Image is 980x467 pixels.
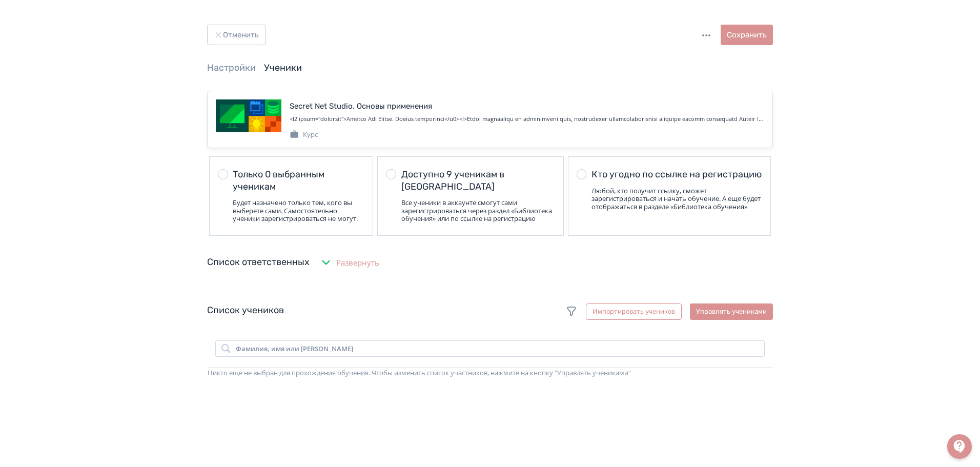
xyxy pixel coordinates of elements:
[264,62,302,73] a: Ученики
[208,368,772,378] div: Никто еще не выбран для прохождения обучения. Чтобы изменить список участников, нажмите на кнопку...
[207,303,773,320] div: Список учеников
[591,187,762,211] div: Любой, кто получит ссылку, сможет зарегистрироваться и начать обучение. А еще будет отображаться ...
[586,303,682,320] button: Импортировать учеников
[401,199,555,223] div: Все ученики в аккаунте смогут сами зарегистрироваться через раздел «Библиотека обучения» или по с...
[721,25,773,45] button: Сохранить
[207,62,256,73] a: Настройки
[233,169,364,193] div: Только 0 выбранным ученикам
[591,169,762,180] div: Кто угодно по ссылке на регистрацию
[233,199,364,223] div: Будет назначено только тем, кого вы выберете сами. Самостоятельно ученики зарегистрироваться не м...
[336,257,379,269] span: Развернуть
[401,169,555,193] div: Доступно 9 ученикам в [GEOGRAPHIC_DATA]
[290,130,318,140] div: Курс
[318,252,381,273] button: Развернуть
[290,100,432,112] div: Secret Net Studio. Основы применения
[207,25,266,45] button: Отменить
[290,115,764,124] div: <h2 class="editorjs">Secret Net Studio. Основы применения</h2><p>Добро пожаловать на электронный ...
[690,303,773,320] button: Управлять учениками
[207,255,310,269] div: Список ответственных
